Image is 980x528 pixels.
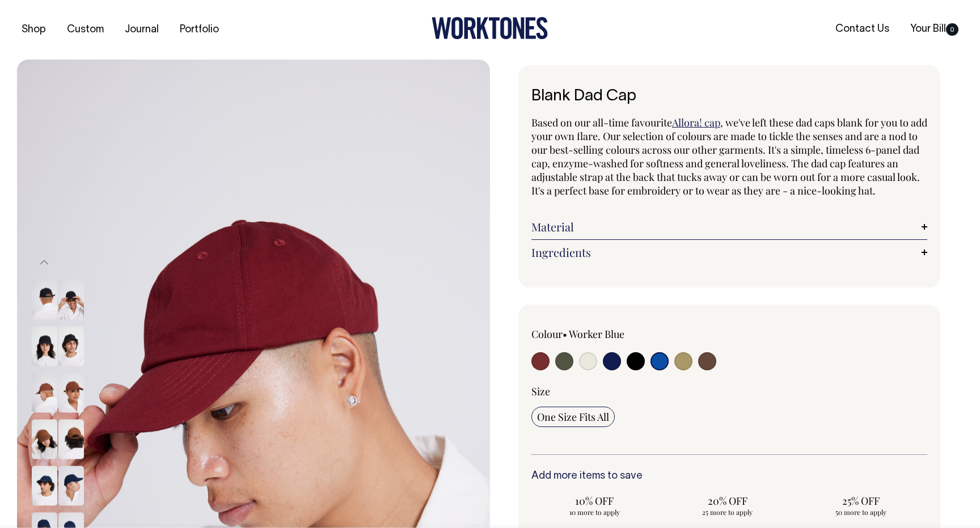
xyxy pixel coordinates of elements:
span: 0 [946,23,958,36]
input: 25% OFF 50 more to apply [797,491,924,520]
a: Portfolio [175,20,223,39]
img: black [58,326,84,366]
a: Shop [17,20,50,39]
div: Size [531,385,927,398]
h1: Blank Dad Cap [531,88,927,105]
span: Based on our all-time favourite [531,116,672,129]
input: 10% OFF 10 more to apply [531,491,658,520]
div: Colour [531,327,690,341]
span: , we've left these dad caps blank for you to add your own flare. Our selection of colours are mad... [531,116,927,197]
span: 50 more to apply [803,508,918,517]
a: Contact Us [831,20,894,39]
a: Allora! cap [672,116,720,129]
img: chocolate [58,373,84,412]
span: 20% OFF [670,494,785,508]
img: black [32,280,57,319]
a: Custom [62,20,108,39]
a: Your Bill0 [906,20,963,39]
span: 25 more to apply [670,508,785,517]
span: 10 more to apply [537,508,652,517]
span: One Size Fits All [537,410,609,424]
a: Journal [120,20,163,39]
button: Previous [36,250,53,276]
img: chocolate [32,373,57,412]
label: Worker Blue [569,327,624,341]
img: chocolate [32,419,57,459]
input: 20% OFF 25 more to apply [665,491,791,520]
img: dark-navy [58,466,84,505]
img: black [58,280,84,319]
span: 25% OFF [803,494,918,508]
h6: Add more items to save [531,471,927,482]
img: dark-navy [32,466,57,505]
img: chocolate [58,419,84,459]
span: 10% OFF [537,494,652,508]
a: Ingredients [531,246,927,259]
a: Material [531,220,927,234]
input: One Size Fits All [531,407,615,427]
img: black [32,326,57,366]
span: • [563,327,567,341]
